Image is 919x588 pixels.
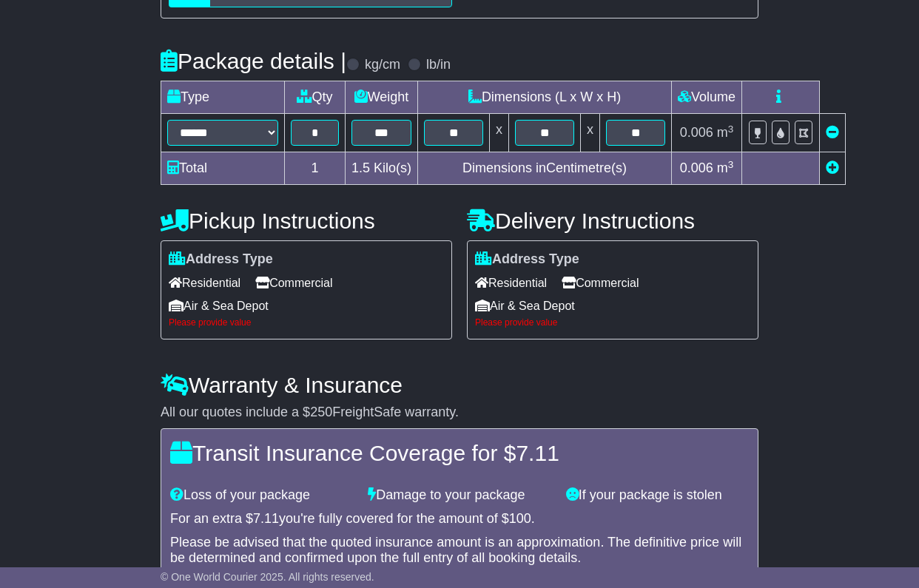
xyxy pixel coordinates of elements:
div: Loss of your package [163,487,360,504]
div: Please provide value [169,317,444,328]
span: Air & Sea Depot [475,294,575,317]
td: 1 [285,152,346,185]
td: Type [161,81,285,114]
sup: 3 [728,159,734,170]
div: For an extra $ you're fully covered for the amount of $ . [170,511,749,527]
span: Commercial [255,271,332,294]
div: All our quotes include a $ FreightSafe warranty. [161,405,758,421]
td: Total [161,152,285,185]
span: Commercial [562,271,639,294]
td: Weight [346,81,418,114]
label: kg/cm [365,57,400,73]
td: Dimensions in Centimetre(s) [418,152,672,185]
td: Qty [285,81,346,114]
span: 0.006 [680,125,713,140]
div: If your package is stolen [559,487,756,504]
label: Address Type [475,251,579,268]
span: 100 [509,511,531,526]
label: Address Type [169,251,273,268]
span: 1.5 [351,160,370,175]
td: x [581,114,600,152]
td: x [490,114,509,152]
div: Please be advised that the quoted insurance amount is an approximation. The definitive price will... [170,535,749,567]
sup: 3 [728,124,734,135]
h4: Warranty & Insurance [161,373,758,397]
span: 7.11 [516,441,559,465]
span: 0.006 [680,160,713,175]
span: © One World Courier 2025. All rights reserved. [161,571,374,583]
td: Kilo(s) [346,152,418,185]
h4: Pickup Instructions [161,209,452,233]
span: 7.11 [253,511,279,526]
span: m [717,160,734,175]
h4: Transit Insurance Coverage for $ [170,441,749,465]
span: Air & Sea Depot [169,294,269,317]
span: m [717,125,734,140]
h4: Package details | [161,49,346,73]
span: Residential [475,271,547,294]
h4: Delivery Instructions [467,209,758,233]
div: Damage to your package [360,487,558,504]
a: Add new item [826,160,839,175]
a: Remove this item [826,125,839,140]
span: Residential [169,271,240,294]
td: Volume [672,81,742,114]
span: 250 [310,405,332,419]
div: Please provide value [475,317,750,328]
td: Dimensions (L x W x H) [418,81,672,114]
label: lb/in [426,57,451,73]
